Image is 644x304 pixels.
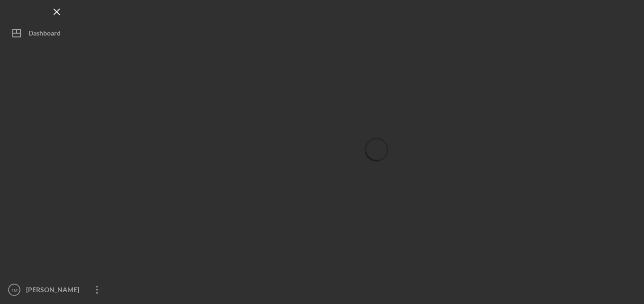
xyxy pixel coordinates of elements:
[11,287,18,293] text: TM
[5,280,109,299] button: TM[PERSON_NAME]
[24,280,85,302] div: [PERSON_NAME]
[28,24,61,45] div: Dashboard
[5,24,109,43] button: Dashboard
